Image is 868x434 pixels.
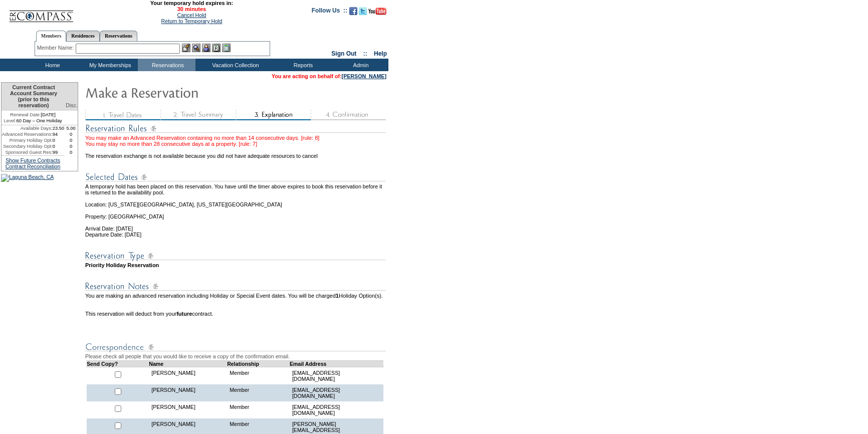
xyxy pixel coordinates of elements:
[85,110,160,120] img: step1_state3.gif
[177,12,206,18] a: Cancel Hold
[202,44,210,52] img: Impersonate
[290,384,383,401] td: [EMAIL_ADDRESS][DOMAIN_NAME]
[227,384,290,401] td: Member
[2,83,64,111] td: Current Contract Account Summary (prior to this reservation)
[342,73,386,79] a: [PERSON_NAME]
[85,122,386,135] img: subTtlResRules.gif
[85,262,387,268] td: Priority Holiday Reservation
[1,174,54,182] img: Laguna Beach, CA
[195,59,273,71] td: Vacation Collection
[85,280,386,293] img: Reservation Notes
[312,6,347,18] td: Follow Us ::
[80,59,138,71] td: My Memberships
[85,82,286,102] img: Make Reservation
[273,59,331,71] td: Reports
[149,384,227,401] td: [PERSON_NAME]
[64,143,78,149] td: 0
[161,18,223,24] a: Return to Temporary Hold
[227,360,290,367] td: Relationship
[176,311,192,317] b: future
[66,102,78,108] span: Disc.
[79,6,304,12] span: 30 minutes
[10,112,41,118] span: Renewal Date:
[85,135,387,147] div: You may make an Advanced Reservation containing no more than 14 consecutive days. [rule: 8] You m...
[64,137,78,143] td: 0
[85,207,387,220] td: Property: [GEOGRAPHIC_DATA]
[53,137,65,143] td: 0
[311,110,386,120] img: step4_state1.gif
[100,31,137,41] a: Reservations
[37,44,76,52] div: Member Name:
[2,118,64,125] td: 60 Day – One Holiday
[290,367,383,384] td: [EMAIL_ADDRESS][DOMAIN_NAME]
[85,195,387,207] td: Location: [US_STATE][GEOGRAPHIC_DATA], [US_STATE][GEOGRAPHIC_DATA]
[64,149,78,155] td: 0
[85,171,386,183] img: Reservation Dates
[336,293,339,299] b: 1
[331,59,388,71] td: Admin
[85,147,387,159] td: The reservation exchange is not available because you did not have adequate resources to cancel
[23,59,80,71] td: Home
[192,44,200,52] img: View
[53,125,65,131] td: 23.50
[53,131,65,137] td: 94
[2,149,53,155] td: Sponsored Guest Res:
[53,143,65,149] td: 0
[272,73,386,79] span: You are acting on behalf of:
[6,157,60,163] a: Show Future Contracts
[4,118,17,124] span: Level:
[2,137,53,143] td: Primary Holiday Opt:
[2,143,53,149] td: Secondary Holiday Opt:
[85,293,387,305] td: You are making an advanced reservation including Holiday or Special Event dates. You will be char...
[331,50,356,57] a: Sign Out
[349,10,357,16] a: Become our fan on Facebook
[368,8,386,15] img: Subscribe to our YouTube Channel
[85,353,290,359] span: Please check all people that you would like to receive a copy of the confirmation email.
[2,111,64,118] td: [DATE]
[359,10,367,16] a: Follow us on Twitter
[9,2,74,23] img: Compass Home
[2,125,53,131] td: Available Days:
[222,44,231,52] img: b_calculator.gif
[36,31,67,42] a: Members
[290,360,383,367] td: Email Address
[64,131,78,137] td: 0
[85,311,387,317] td: This reservation will deduct from your contract.
[236,110,311,120] img: step3_state2.gif
[6,163,61,169] a: Contract Reconciliation
[85,232,387,238] td: Departure Date: [DATE]
[66,31,100,41] a: Residences
[64,125,78,131] td: 5.00
[349,7,357,15] img: Become our fan on Facebook
[138,59,195,71] td: Reservations
[363,50,367,57] span: ::
[53,149,65,155] td: 99
[160,110,236,120] img: step2_state3.gif
[290,401,383,418] td: [EMAIL_ADDRESS][DOMAIN_NAME]
[149,360,227,367] td: Name
[359,7,367,15] img: Follow us on Twitter
[85,220,387,232] td: Arrival Date: [DATE]
[227,401,290,418] td: Member
[227,367,290,384] td: Member
[149,401,227,418] td: [PERSON_NAME]
[149,367,227,384] td: [PERSON_NAME]
[87,360,149,367] td: Send Copy?
[212,44,221,52] img: Reservations
[85,250,386,262] img: Reservation Type
[2,131,53,137] td: Advanced Reservations:
[374,50,387,57] a: Help
[182,44,190,52] img: b_edit.gif
[85,183,387,195] td: A temporary hold has been placed on this reservation. You have until the timer above expires to b...
[368,10,386,16] a: Subscribe to our YouTube Channel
